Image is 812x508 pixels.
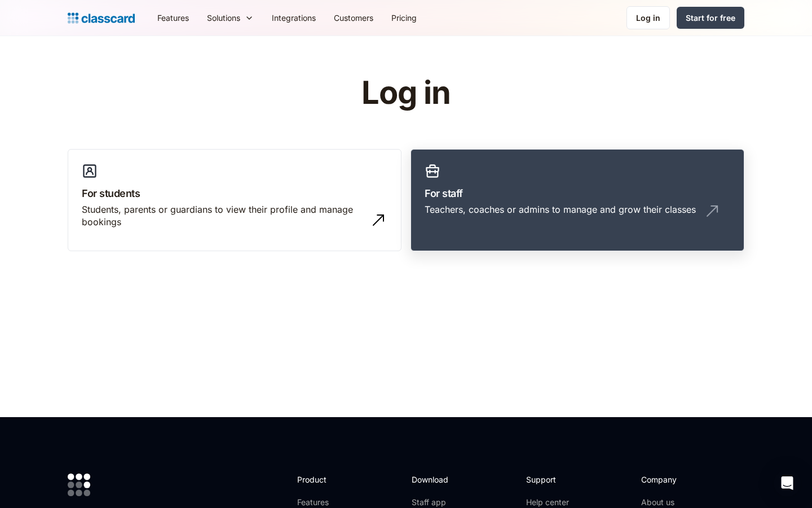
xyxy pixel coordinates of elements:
[198,5,263,30] div: Solutions
[677,7,744,29] a: Start for free
[227,76,585,111] h1: Log in
[325,5,382,30] a: Customers
[412,497,458,508] a: Staff app
[526,497,572,508] a: Help center
[82,186,387,201] h3: For students
[425,186,730,201] h3: For staff
[411,149,744,252] a: For staffTeachers, coaches or admins to manage and grow their classes
[382,5,426,30] a: Pricing
[297,497,358,508] a: Features
[686,12,735,24] div: Start for free
[626,6,670,29] a: Log in
[641,474,716,485] h2: Company
[82,203,365,229] div: Students, parents or guardians to view their profile and manage bookings
[774,470,801,497] div: Open Intercom Messenger
[207,12,240,24] div: Solutions
[263,5,325,30] a: Integrations
[425,203,696,216] div: Teachers, coaches or admins to manage and grow their classes
[148,5,198,30] a: Features
[526,474,572,485] h2: Support
[68,10,135,26] a: Logo
[412,474,458,485] h2: Download
[641,497,716,508] a: About us
[636,12,660,24] div: Log in
[297,474,358,485] h2: Product
[68,149,401,252] a: For studentsStudents, parents or guardians to view their profile and manage bookings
